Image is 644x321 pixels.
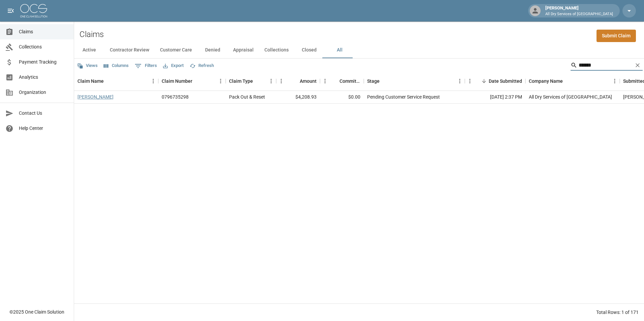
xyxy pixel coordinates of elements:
[380,76,389,86] button: Sort
[229,94,265,100] div: Pack Out & Reset
[276,76,286,86] button: Menu
[563,76,572,86] button: Sort
[489,72,522,91] div: Date Submitted
[75,61,99,71] button: Views
[229,72,253,91] div: Claim Type
[102,61,130,71] button: Select columns
[79,30,104,39] h2: Claims
[545,11,613,17] p: All Dry Services of [GEOGRAPHIC_DATA]
[77,72,104,91] div: Claim Name
[324,42,355,58] button: All
[19,125,68,132] span: Help Center
[276,72,320,91] div: Amount
[529,94,612,100] div: All Dry Services of Atlanta
[162,72,192,91] div: Claim Number
[300,72,317,91] div: Amount
[19,28,68,35] span: Claims
[479,76,489,86] button: Sort
[4,4,18,17] button: open drawer
[77,94,114,100] a: [PERSON_NAME]
[543,5,616,17] div: [PERSON_NAME]
[364,72,465,91] div: Stage
[74,72,158,91] div: Claim Name
[320,76,330,86] button: Menu
[197,42,228,58] button: Denied
[133,61,159,71] button: Show filters
[610,76,620,86] button: Menu
[216,76,226,86] button: Menu
[192,76,202,86] button: Sort
[19,59,68,66] span: Payment Tracking
[259,42,294,58] button: Collections
[104,76,113,86] button: Sort
[367,72,380,91] div: Stage
[571,60,643,72] div: Search
[161,61,185,71] button: Export
[320,72,364,91] div: Committed Amount
[228,42,259,58] button: Appraisal
[276,91,320,104] div: $4,208.93
[465,91,525,104] div: [DATE] 2:37 PM
[155,42,197,58] button: Customer Care
[465,76,475,86] button: Menu
[320,91,364,104] div: $0.00
[188,61,216,71] button: Refresh
[9,309,64,315] div: © 2025 One Claim Solution
[290,76,300,86] button: Sort
[74,42,644,58] div: dynamic tabs
[19,89,68,96] span: Organization
[158,72,226,91] div: Claim Number
[529,72,563,91] div: Company Name
[253,76,262,86] button: Sort
[330,76,340,86] button: Sort
[20,4,47,17] img: ocs-logo-white-transparent.png
[19,74,68,81] span: Analytics
[104,42,155,58] button: Contractor Review
[525,72,620,91] div: Company Name
[597,30,636,42] a: Submit Claim
[148,76,158,86] button: Menu
[596,309,639,316] div: Total Rows: 1 of 171
[19,43,68,50] span: Collections
[367,94,440,100] div: Pending Customer Service Request
[455,76,465,86] button: Menu
[226,72,276,91] div: Claim Type
[294,42,324,58] button: Closed
[74,42,104,58] button: Active
[266,76,276,86] button: Menu
[162,94,189,100] div: 0796735298
[19,110,68,117] span: Contact Us
[465,72,525,91] div: Date Submitted
[633,60,643,70] button: Clear
[340,72,360,91] div: Committed Amount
